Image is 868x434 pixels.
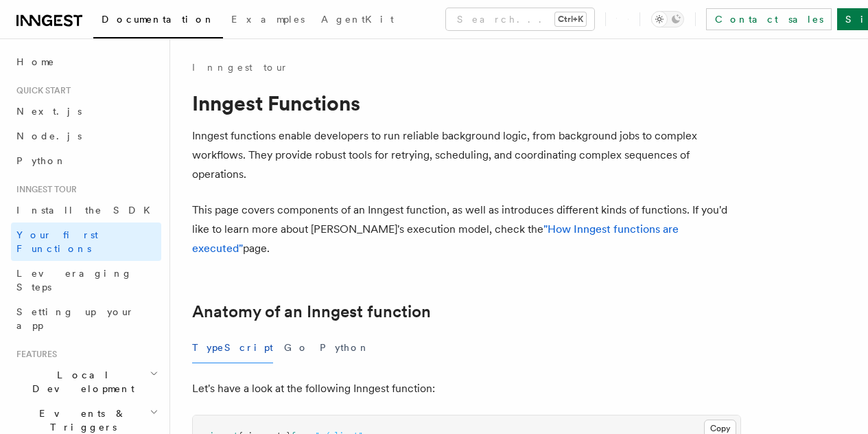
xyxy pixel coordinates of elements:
a: Install the SDK [11,198,161,222]
span: Home [16,55,55,69]
span: Quick start [11,85,71,96]
a: Node.js [11,124,161,148]
a: Next.js [11,99,161,124]
a: Examples [223,4,313,37]
span: Next.js [16,106,82,117]
a: AgentKit [313,4,402,37]
a: Your first Functions [11,222,161,261]
a: Documentation [93,4,223,38]
button: TypeScript [192,332,273,363]
span: Documentation [102,14,215,25]
span: Local Development [11,368,150,396]
a: Leveraging Steps [11,261,161,299]
a: Anatomy of an Inngest function [192,302,431,321]
button: Python [320,332,370,363]
kbd: Ctrl+K [555,12,586,26]
span: Node.js [16,130,82,141]
button: Toggle dark mode [651,11,684,27]
span: Examples [231,14,305,25]
span: Install the SDK [16,205,159,216]
span: AgentKit [321,14,394,25]
span: Leveraging Steps [16,268,132,293]
p: Let's have a look at the following Inngest function: [192,379,741,398]
span: Events & Triggers [11,407,150,434]
button: Go [284,332,309,363]
button: Local Development [11,363,161,401]
h1: Inngest Functions [192,91,741,115]
a: Inngest tour [192,60,288,74]
span: Inngest tour [11,184,77,195]
a: Home [11,49,161,74]
button: Search...Ctrl+K [446,8,594,30]
p: This page covers components of an Inngest function, as well as introduces different kinds of func... [192,201,741,258]
span: Features [11,349,57,360]
p: Inngest functions enable developers to run reliable background logic, from background jobs to com... [192,126,741,184]
span: Your first Functions [16,229,98,254]
a: Contact sales [706,8,832,30]
span: Python [16,155,67,166]
a: Setting up your app [11,299,161,338]
span: Setting up your app [16,306,134,331]
a: Python [11,148,161,173]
